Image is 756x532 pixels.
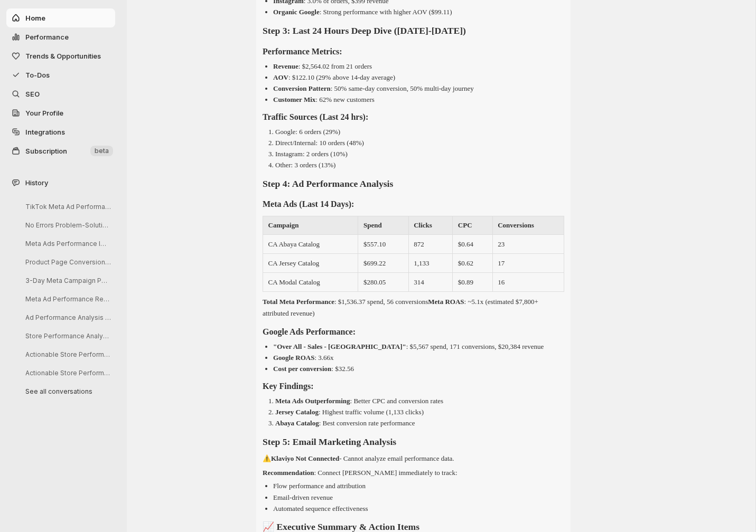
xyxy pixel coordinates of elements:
strong: Revenue [273,62,298,70]
td: 1,133 [408,254,453,273]
span: Your Profile [25,109,63,117]
strong: Cost per conversion [273,365,331,373]
button: Actionable Store Performance Report [17,365,117,381]
p: : 3.66x [273,354,334,362]
p: : 50% same-day conversion, 50% multi-day journey [273,84,474,92]
strong: "Over All - Sales - [GEOGRAPHIC_DATA]" [273,343,406,350]
button: Performance [6,27,115,46]
strong: Meta ROAS [428,298,464,306]
button: Store Performance Analysis & Insights [17,328,117,344]
button: Meta Ad Performance Report Request [17,291,117,307]
p: : Best conversion rate performance [275,419,415,427]
p: Other: 3 orders (13%) [275,161,335,169]
p: : Better CPC and conversion rates [275,397,443,405]
strong: AOV [273,73,288,81]
span: To-Dos [25,71,50,79]
p: : Strong performance with higher AOV ($99.11) [273,8,452,16]
p: : $2,564.02 from 21 orders [273,62,372,70]
h3: Performance Metrics: [263,44,564,59]
h3: Traffic Sources (Last 24 hrs): [263,110,564,124]
p: Direct/Internal: 10 orders (48%) [275,139,364,147]
h2: Step 5: Email Marketing Analysis [263,434,564,450]
p: : $1,536.37 spend, 56 conversions : ~5.1x (estimated $7,800+ attributed revenue) [263,296,564,319]
p: Instagram: 2 orders (10%) [275,150,348,158]
td: 23 [492,235,564,254]
th: CPC [453,216,492,235]
span: Subscription [25,147,67,155]
strong: Recommendation [263,469,314,477]
h2: Step 4: Ad Performance Analysis [263,176,564,192]
p: ⚠️ - Cannot analyze email performance data. [263,453,564,464]
th: Conversions [492,216,564,235]
td: 16 [492,273,564,292]
td: $0.89 [453,273,492,292]
strong: Customer Mix [273,96,315,103]
button: To-Dos [6,65,115,84]
button: TikTok Meta Ad Performance Analysis [17,198,117,215]
p: Flow performance and attribution [273,482,366,490]
td: 872 [408,235,453,254]
h3: Google Ads Performance: [263,325,564,339]
a: Integrations [6,122,115,141]
button: 3-Day Meta Campaign Performance Analysis [17,272,117,289]
strong: Total Meta Performance [263,298,334,306]
p: : Connect [PERSON_NAME] immediately to track: [263,467,564,479]
span: beta [95,147,109,155]
th: Clicks [408,216,453,235]
strong: Klaviyo Not Connected [271,454,339,462]
button: Trends & Opportunities [6,46,115,65]
p: Email-driven revenue [273,493,333,501]
span: History [25,177,48,188]
strong: Conversion Pattern [273,84,331,92]
h3: Meta Ads (Last 14 Days): [263,197,564,211]
td: $0.64 [453,235,492,254]
td: 17 [492,254,564,273]
strong: Google ROAS [273,354,314,362]
td: 314 [408,273,453,292]
button: Subscription [6,141,115,160]
span: Home [25,14,45,22]
h2: Step 3: Last 24 Hours Deep Dive ([DATE]-[DATE]) [263,23,564,39]
span: Trends & Opportunities [25,52,101,60]
td: $280.05 [358,273,408,292]
td: CA Modal Catalog [263,273,358,292]
button: See all conversations [17,383,117,400]
h3: Key Findings: [263,379,564,393]
button: No Errors Problem-Solution Ad Creatives [17,217,117,233]
strong: Jersey Catalog [275,408,319,416]
p: : $5,567 spend, 171 conversions, $20,384 revenue [273,343,544,350]
button: Product Page Conversion Improvement [17,254,117,270]
p: : 62% new customers [273,96,375,103]
p: Google: 6 orders (29%) [275,128,340,136]
a: SEO [6,84,115,103]
strong: Organic Google [273,8,320,16]
th: Spend [358,216,408,235]
button: Meta Ads Performance Improvement [17,235,117,252]
p: Automated sequence effectiveness [273,505,368,512]
td: CA Jersey Catalog [263,254,358,273]
a: Your Profile [6,103,115,122]
button: Ad Performance Analysis & Recommendations [17,309,117,326]
p: : $32.56 [273,365,354,373]
td: $0.62 [453,254,492,273]
td: $699.22 [358,254,408,273]
strong: Meta Ads Outperforming [275,397,350,405]
span: SEO [25,90,40,98]
span: Performance [25,33,69,41]
span: Integrations [25,128,65,136]
button: Home [6,8,115,27]
td: CA Abaya Catalog [263,235,358,254]
td: $557.10 [358,235,408,254]
strong: Abaya Catalog [275,419,319,427]
p: : Highest traffic volume (1,133 clicks) [275,408,424,416]
th: Campaign [263,216,358,235]
p: : $122.10 (29% above 14-day average) [273,73,395,81]
button: Actionable Store Performance Report [17,346,117,363]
